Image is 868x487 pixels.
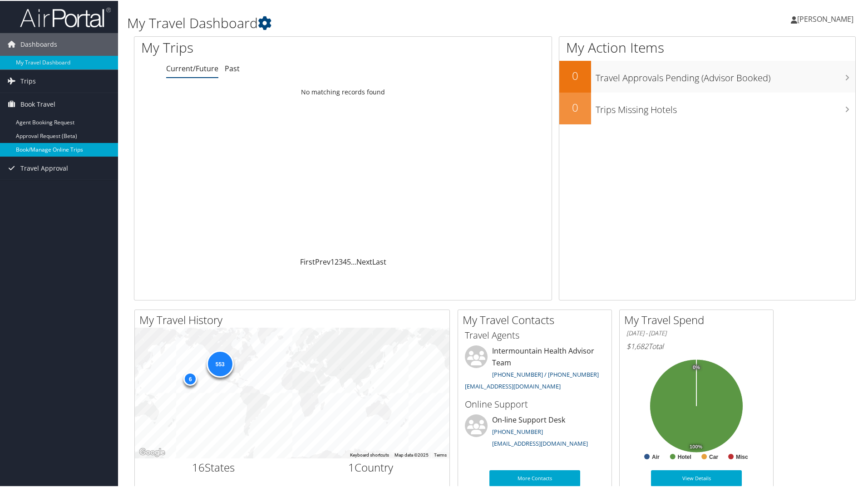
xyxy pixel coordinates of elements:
[434,452,447,457] a: Terms (opens in new tab)
[489,469,580,486] a: More Contacts
[347,256,351,266] a: 5
[460,413,609,451] li: On-line Support Desk
[192,459,205,474] span: 16
[141,37,371,56] h1: My Trips
[465,328,605,341] h3: Travel Agents
[127,13,617,32] h1: My Travel Dashboard
[20,156,68,179] span: Travel Approval
[559,37,855,56] h1: My Action Items
[797,13,853,23] span: [PERSON_NAME]
[20,32,57,55] span: Dashboards
[142,459,286,474] h2: States
[315,256,330,266] a: Prev
[463,311,612,327] h2: My Travel Contacts
[356,256,372,266] a: Next
[492,427,543,435] a: [PHONE_NUMBER]
[137,446,167,457] img: Google
[20,92,55,115] span: Book Travel
[690,443,702,449] tspan: 100%
[736,453,748,459] text: Misc
[348,459,355,474] span: 1
[559,92,855,123] a: 0Trips Missing Hotels
[678,453,691,459] text: Hotel
[330,256,335,266] a: 1
[651,469,742,486] a: View Details
[372,256,386,266] a: Last
[134,83,552,99] td: No matching records found
[206,349,233,377] div: 553
[351,256,356,266] span: …
[596,98,855,115] h3: Trips Missing Hotels
[693,364,700,369] tspan: 0%
[709,453,718,459] text: Car
[225,63,240,73] a: Past
[492,369,599,378] a: [PHONE_NUMBER] / [PHONE_NUMBER]
[626,328,766,337] h6: [DATE] - [DATE]
[626,340,648,350] span: $1,682
[559,60,855,92] a: 0Travel Approvals Pending (Advisor Booked)
[492,438,588,447] a: [EMAIL_ADDRESS][DOMAIN_NAME]
[596,66,855,84] h3: Travel Approvals Pending (Advisor Booked)
[559,67,591,83] h2: 0
[791,5,863,32] a: [PERSON_NAME]
[465,397,605,410] h3: Online Support
[624,311,773,327] h2: My Travel Spend
[20,69,36,92] span: Trips
[460,344,609,393] li: Intermountain Health Advisor Team
[137,446,167,457] a: Open this area in Google Maps (opens a new window)
[166,63,218,73] a: Current/Future
[343,256,347,266] a: 4
[559,99,591,114] h2: 0
[299,459,443,474] h2: Country
[139,311,449,327] h2: My Travel History
[339,256,343,266] a: 3
[300,256,315,266] a: First
[20,6,111,27] img: airportal-logo.png
[335,256,339,266] a: 2
[626,340,766,350] h6: Total
[465,381,561,389] a: [EMAIL_ADDRESS][DOMAIN_NAME]
[350,451,389,457] button: Keyboard shortcuts
[652,453,660,459] text: Air
[395,452,429,457] span: Map data ©2025
[183,371,197,385] div: 6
